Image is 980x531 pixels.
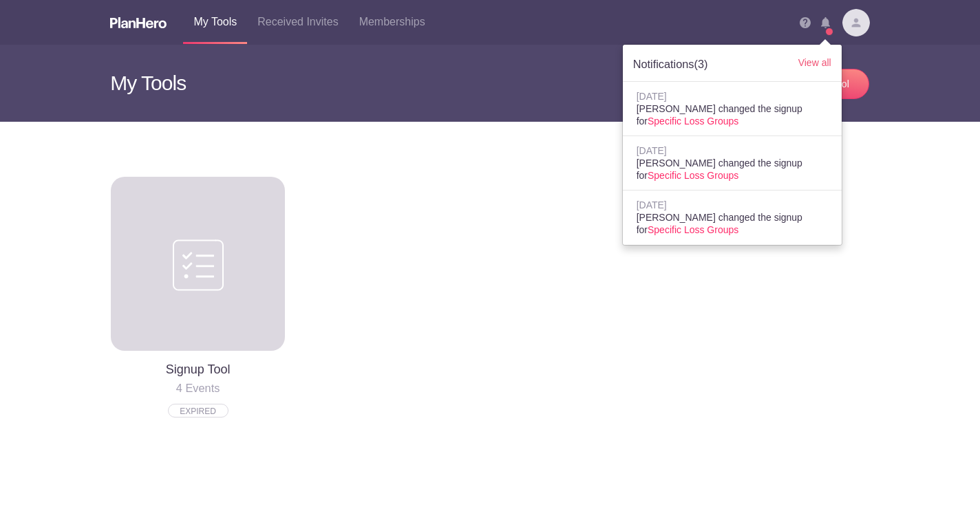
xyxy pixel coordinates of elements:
[168,404,228,418] button: EXPIRED
[798,57,831,68] a: View all
[648,116,738,127] font: Specific Loss Groups
[623,88,842,129] a: [DATE] [PERSON_NAME] changed the signup forSpecific Loss Groups
[633,56,758,72] h4: Notifications
[648,170,738,181] font: Specific Loss Groups
[111,359,285,380] h2: Signup Tool
[173,236,224,292] img: Signup tool big
[648,224,738,235] font: Specific Loss Groups
[637,144,828,157] div: [DATE]
[800,17,811,28] img: Help icon
[821,17,830,28] img: Notifications
[637,211,828,236] div: [PERSON_NAME] changed the signup for
[637,90,828,102] div: [DATE]
[842,9,870,36] img: Davatar
[637,199,828,211] div: [DATE]
[110,45,480,122] h3: My Tools
[623,197,842,238] a: [DATE] [PERSON_NAME] changed the signup forSpecific Loss Groups
[110,17,167,28] img: Logo white planhero
[637,102,828,127] div: [PERSON_NAME] changed the signup for
[623,142,842,184] a: [DATE] [PERSON_NAME] changed the signup forSpecific Loss Groups
[694,58,708,70] span: (3)
[637,157,828,182] div: [PERSON_NAME] changed the signup for
[111,380,285,396] h4: 4 Events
